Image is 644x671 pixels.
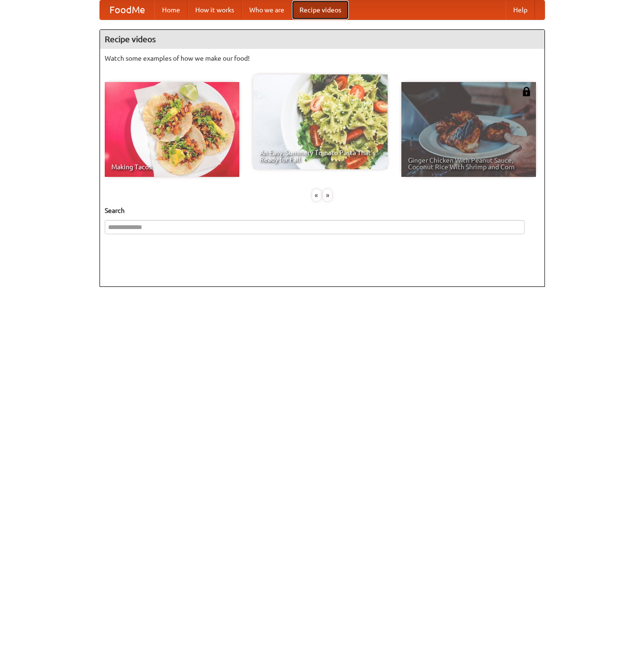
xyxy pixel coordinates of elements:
a: Recipe videos [292,0,349,19]
h5: Search [105,206,540,215]
span: An Easy, Summery Tomato Pasta That's Ready for Fall [260,149,381,163]
div: » [323,189,332,201]
a: FoodMe [100,0,154,19]
span: Making Tacos [111,164,233,170]
a: How it works [188,0,242,19]
a: Help [506,0,535,19]
a: Home [154,0,188,19]
p: Watch some examples of how we make our food! [105,54,540,63]
a: Who we are [242,0,292,19]
a: Making Tacos [105,82,239,177]
h4: Recipe videos [100,30,544,49]
a: An Easy, Summery Tomato Pasta That's Ready for Fall [253,74,388,169]
img: 483408.png [522,87,531,96]
div: « [312,189,321,201]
